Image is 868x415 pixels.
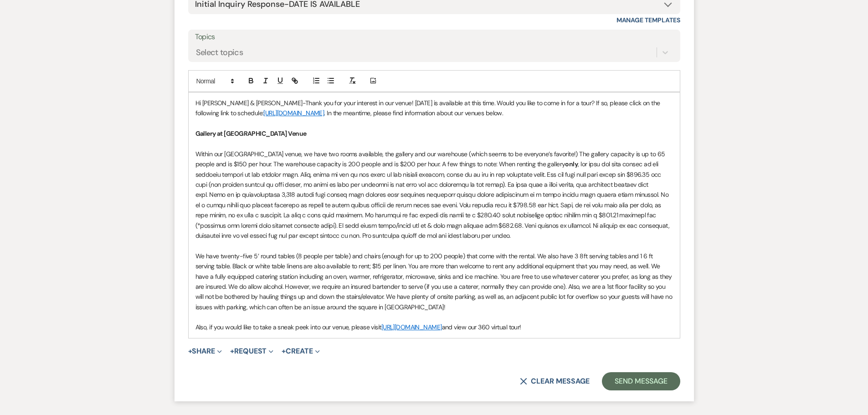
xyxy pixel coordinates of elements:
[195,31,673,44] label: Topics
[616,16,680,24] a: Manage Templates
[188,348,222,355] button: Share
[195,251,673,312] p: We have twenty-five 5’ round tables (8 people per table) and chairs (enough for up to 200 people)...
[196,46,243,58] div: Select topics
[195,129,307,138] strong: Gallery at [GEOGRAPHIC_DATA] Venue
[282,348,319,355] button: Create
[195,149,673,241] p: Within our [GEOGRAPHIC_DATA] venue, we have two rooms available, the gallery and our warehouse (w...
[565,160,578,168] strong: only
[263,109,324,117] a: [URL][DOMAIN_NAME]
[195,98,673,118] p: Hi [PERSON_NAME] & [PERSON_NAME]-Thank you for your interest in our venue! [DATE] is available at...
[188,348,192,355] span: +
[282,348,286,355] span: +
[381,323,442,331] a: [URL][DOMAIN_NAME]
[195,322,673,332] p: Also, if you would like to take a sneak peek into our venue, please visit and view our 360 virtua...
[602,372,680,390] button: Send Message
[230,348,273,355] button: Request
[230,348,234,355] span: +
[520,378,589,385] button: Clear message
